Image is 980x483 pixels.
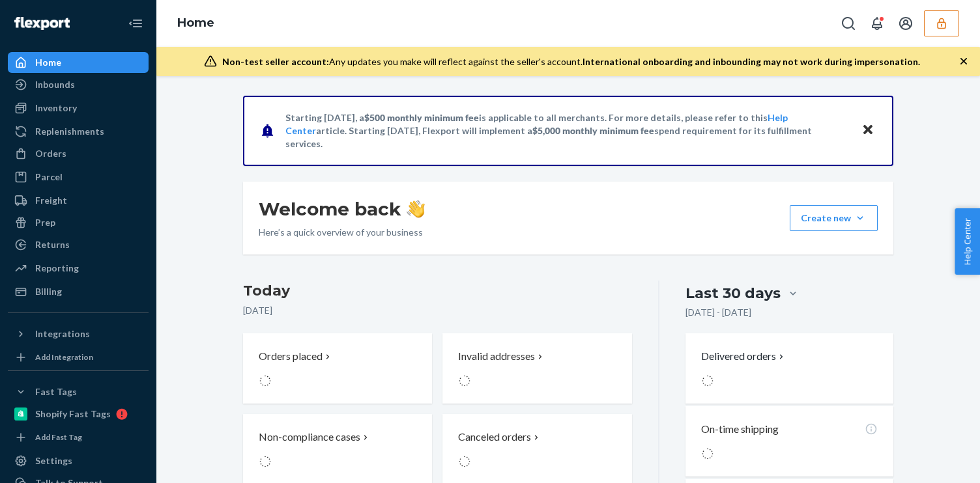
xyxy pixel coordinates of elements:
a: Billing [8,281,149,302]
a: Add Fast Tag [8,430,149,445]
span: $500 monthly minimum fee [364,112,479,123]
div: Billing [35,285,62,298]
a: Add Integration [8,350,149,365]
div: Settings [35,454,72,467]
button: Delivered orders [701,349,786,364]
div: Add Integration [35,352,93,363]
a: Replenishments [8,121,149,142]
a: Inbounds [8,74,149,95]
div: Replenishments [35,125,104,138]
button: Help Center [955,208,980,275]
h3: Today [243,281,632,301]
button: Integrations [8,324,149,344]
button: Close Navigation [122,10,149,36]
img: hand-wave emoji [407,200,425,218]
div: Fast Tags [35,385,77,398]
p: [DATE] - [DATE] [685,306,751,319]
a: Reporting [8,258,149,279]
a: Returns [8,234,149,255]
div: Integrations [35,327,90,340]
p: Invalid addresses [458,349,535,364]
button: Close [859,121,876,140]
p: Non-compliance cases [259,430,360,445]
div: Orders [35,147,66,160]
a: Orders [8,143,149,164]
span: Non-test seller account: [222,56,329,67]
button: Fast Tags [8,381,149,402]
button: Open notifications [864,10,890,36]
a: Home [177,16,214,30]
div: Home [35,56,61,69]
div: Parcel [35,171,63,184]
div: Inbounds [35,78,75,91]
h1: Welcome back [259,197,425,221]
a: Shopify Fast Tags [8,404,149,424]
img: Flexport logo [14,17,70,30]
a: Settings [8,450,149,471]
p: Canceled orders [458,430,531,445]
button: Orders placed [243,333,432,404]
button: Invalid addresses [442,333,631,404]
ol: breadcrumbs [167,5,225,42]
p: Starting [DATE], a is applicable to all merchants. For more details, please refer to this article... [285,111,849,150]
a: Home [8,52,149,73]
span: Chat [31,9,57,21]
a: Parcel [8,167,149,187]
div: Shopify Fast Tags [35,407,111,421]
div: Reporting [35,262,79,275]
p: Here’s a quick overview of your business [259,226,425,239]
div: Freight [35,194,67,207]
button: Open Search Box [835,10,861,36]
button: Create new [790,205,878,231]
div: Last 30 days [685,283,781,303]
span: International onboarding and inbounding may not work during impersonation. [583,56,920,67]
div: Any updates you make will reflect against the seller's account. [222,55,920,68]
a: Freight [8,190,149,211]
span: $5,000 monthly minimum fee [532,125,654,136]
div: Inventory [35,102,77,115]
p: On-time shipping [701,422,779,437]
button: Open account menu [893,10,919,36]
p: Orders placed [259,349,323,364]
a: Prep [8,212,149,233]
a: Inventory [8,98,149,118]
div: Prep [35,216,55,229]
div: Add Fast Tag [35,432,82,443]
p: [DATE] [243,304,632,317]
div: Returns [35,238,70,251]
